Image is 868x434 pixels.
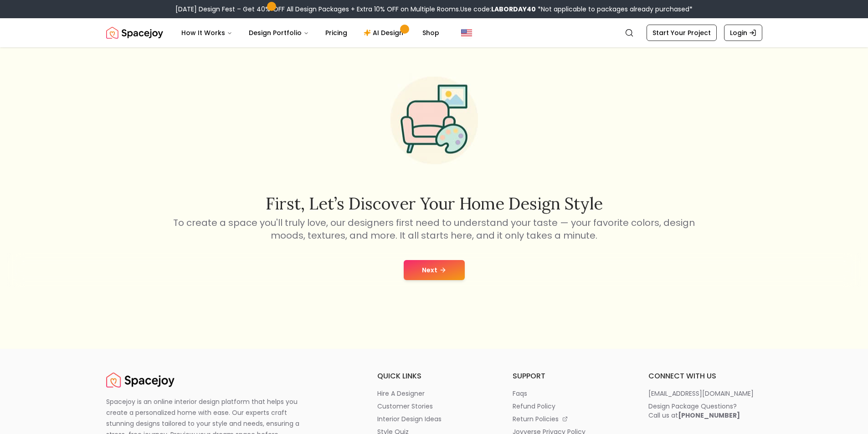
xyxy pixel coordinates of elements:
[513,389,627,398] a: faqs
[461,27,472,38] img: United States
[724,25,762,41] a: Login
[377,414,442,424] p: interior design ideas
[377,402,491,411] a: customer stories
[513,371,627,382] h6: support
[106,18,762,47] nav: Global
[377,389,425,398] p: hire a designer
[356,24,413,42] a: AI Design
[377,402,433,411] p: customer stories
[241,24,316,42] button: Design Portfolio
[106,24,163,42] a: Spacejoy
[174,24,447,42] nav: Main
[106,371,175,389] a: Spacejoy
[648,389,762,398] a: [EMAIL_ADDRESS][DOMAIN_NAME]
[376,62,493,179] img: Start Style Quiz Illustration
[172,216,697,242] p: To create a space you'll truly love, our designers first need to understand your taste — your fav...
[647,25,717,41] a: Start Your Project
[175,5,693,14] div: [DATE] Design Fest – Get 40% OFF All Design Packages + Extra 10% OFF on Multiple Rooms.
[404,260,465,280] button: Next
[377,371,491,382] h6: quick links
[377,389,491,398] a: hire a designer
[106,371,175,389] img: Spacejoy Logo
[513,402,627,411] a: refund policy
[678,411,740,420] b: [PHONE_NUMBER]
[318,24,354,42] a: Pricing
[106,24,163,42] img: Spacejoy Logo
[415,24,447,42] a: Shop
[491,5,536,14] b: LABORDAY40
[174,24,240,42] button: How It Works
[377,414,491,424] a: interior design ideas
[536,5,693,14] span: *Not applicable to packages already purchased*
[513,414,627,424] a: return policies
[513,414,559,424] p: return policies
[648,371,762,382] h6: connect with us
[513,389,527,398] p: faqs
[460,5,536,14] span: Use code:
[172,194,697,213] h2: First, let’s discover your home design style
[648,389,754,398] p: [EMAIL_ADDRESS][DOMAIN_NAME]
[648,402,762,420] a: Design Package Questions?Call us at[PHONE_NUMBER]
[648,402,740,420] div: Design Package Questions? Call us at
[513,402,555,411] p: refund policy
